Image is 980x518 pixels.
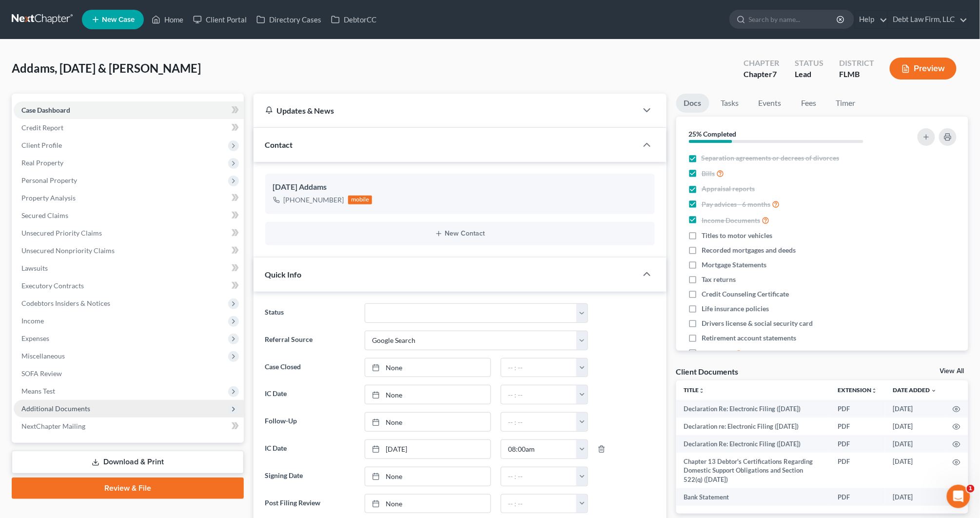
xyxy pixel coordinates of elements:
td: PDF [830,488,885,506]
input: -- : -- [501,495,577,513]
span: Drivers license & social security card [702,319,813,328]
i: expand_more [931,388,937,394]
a: Debt Law Firm, LLC [888,11,968,28]
td: [DATE] [885,400,945,418]
input: Search by name... [749,10,838,28]
a: None [365,467,490,486]
a: None [365,385,490,404]
input: -- : -- [501,440,577,458]
label: Case Closed [260,358,360,378]
div: [DATE] Addams [273,181,647,193]
td: [DATE] [885,435,945,453]
a: NextChapter Mailing [14,418,244,435]
a: Property Analysis [14,189,244,207]
label: Referral Source [260,331,360,350]
a: Fees [793,94,824,113]
a: View All [940,368,964,375]
span: Mortgage Statements [702,260,766,270]
span: Addams, [DATE] & [PERSON_NAME] [12,61,201,75]
span: Secured Claims [21,211,68,219]
input: -- : -- [501,413,577,431]
span: Personal Property [21,176,77,184]
span: Income [21,317,44,325]
span: Lawsuits [21,264,48,272]
td: [DATE] [885,453,945,488]
a: Credit Report [14,119,244,137]
span: Income Documents [702,216,760,225]
span: Recorded mortgages and deeds [702,245,796,255]
a: None [365,359,490,377]
span: Titles to motor vehicles [702,231,772,240]
span: Executory Contracts [21,281,84,290]
i: unfold_more [872,388,878,394]
label: Follow-Up [260,412,360,432]
span: Property Analysis [21,194,76,202]
input: -- : -- [501,467,577,486]
span: Credit Counseling Certificate [702,289,789,299]
a: SOFA Review [14,365,244,382]
span: Tax returns [702,275,736,284]
div: Client Documents [676,366,739,377]
td: Bank Statement [676,488,830,506]
a: Timer [828,94,863,113]
a: Directory Cases [252,11,326,28]
label: IC Date [260,385,360,404]
span: Quick Info [265,270,302,279]
span: 1 [967,485,975,493]
a: [DATE] [365,440,490,458]
label: Status [260,303,360,323]
a: Secured Claims [14,207,244,224]
a: Case Dashboard [14,101,244,119]
button: Preview [890,58,957,80]
a: Client Portal [188,11,252,28]
a: Home [147,11,188,28]
span: Client Profile [21,141,62,149]
a: Lawsuits [14,259,244,277]
a: Events [751,94,789,113]
strong: 25% Completed [689,130,737,138]
a: Date Added expand_more [893,386,937,394]
a: Titleunfold_more [684,386,705,394]
input: -- : -- [501,385,577,404]
i: unfold_more [699,388,705,394]
span: Unsecured Nonpriority Claims [21,246,115,255]
span: Unsecured Priority Claims [21,229,102,237]
input: -- : -- [501,359,577,377]
div: Lead [795,69,823,80]
td: PDF [830,418,885,435]
td: Declaration Re: Electronic Filing ([DATE]) [676,435,830,453]
td: [DATE] [885,418,945,435]
span: Codebtors Insiders & Notices [21,299,110,307]
td: PDF [830,435,885,453]
span: Pay advices - 6 months [702,199,770,209]
span: Expenses [21,334,49,342]
span: SOFA Review [21,369,62,378]
span: Appraisal reports [702,184,755,194]
div: Chapter [744,69,779,80]
a: Unsecured Nonpriority Claims [14,242,244,259]
span: Life insurance policies [702,304,769,314]
span: Retirement account statements [702,333,796,343]
span: Means Test [21,387,55,395]
td: Declaration Re: Electronic Filing ([DATE]) [676,400,830,418]
span: Document [702,349,733,359]
span: Real Property [21,159,63,167]
label: IC Date [260,439,360,459]
a: None [365,413,490,431]
div: FLMB [839,69,874,80]
td: Chapter 13 Debtor's Certifications Regarding Domestic Support Obligations and Section 522(q) ([DA... [676,453,830,488]
a: DebtorCC [326,11,381,28]
a: Help [855,11,887,28]
label: Signing Date [260,467,360,486]
a: Tasks [713,94,747,113]
div: District [839,58,874,69]
label: Post Filing Review [260,494,360,514]
a: Extensionunfold_more [838,386,878,394]
td: [DATE] [885,488,945,506]
a: Unsecured Priority Claims [14,224,244,242]
a: Download & Print [12,451,244,474]
iframe: Intercom live chat [947,485,970,508]
span: New Case [102,16,135,23]
span: Bills [702,169,715,179]
div: Status [795,58,823,69]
